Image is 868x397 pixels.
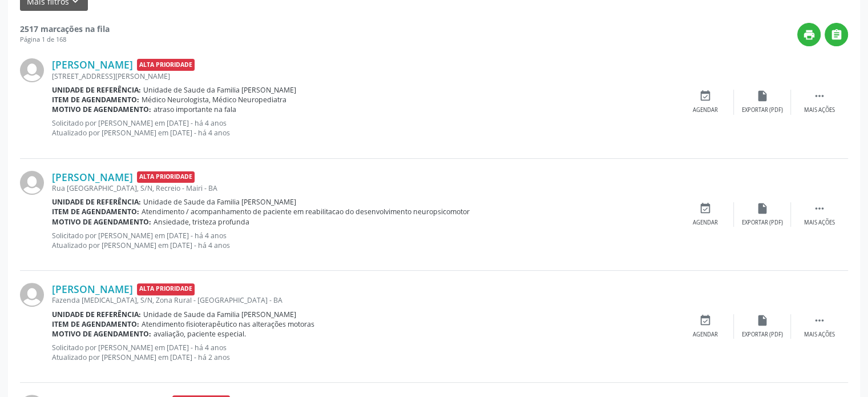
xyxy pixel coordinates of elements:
[20,35,110,45] div: Página 1 de 168
[52,319,139,329] b: Item de agendamento:
[20,58,44,82] img: img
[143,197,296,207] span: Unidade de Saude da Familia [PERSON_NAME]
[699,314,712,327] i: event_available
[797,23,821,46] button: print
[52,183,677,193] div: Rua [GEOGRAPHIC_DATA], S/N, Recreio - Mairi - BA
[20,171,44,195] img: img
[20,23,110,34] strong: 2517 marcações na fila
[154,329,246,339] span: avaliação, paciente especial.
[143,310,296,319] span: Unidade de Saude da Familia [PERSON_NAME]
[52,95,139,105] b: Item de agendamento:
[813,90,826,102] i: 
[813,202,826,215] i: 
[699,90,712,102] i: event_available
[52,231,677,250] p: Solicitado por [PERSON_NAME] em [DATE] - há 4 anos Atualizado por [PERSON_NAME] em [DATE] - há 4 ...
[52,329,151,339] b: Motivo de agendamento:
[137,59,195,71] span: Alta Prioridade
[825,23,848,46] button: 
[804,331,835,339] div: Mais ações
[137,171,195,183] span: Alta Prioridade
[756,202,769,215] i: insert_drive_file
[52,310,141,319] b: Unidade de referência:
[52,283,133,295] a: [PERSON_NAME]
[742,219,783,227] div: Exportar (PDF)
[137,283,195,295] span: Alta Prioridade
[693,331,718,339] div: Agendar
[52,118,677,138] p: Solicitado por [PERSON_NAME] em [DATE] - há 4 anos Atualizado por [PERSON_NAME] em [DATE] - há 4 ...
[803,29,815,41] i: print
[742,331,783,339] div: Exportar (PDF)
[756,90,769,102] i: insert_drive_file
[142,319,314,329] span: Atendimento fisioterapêutico nas alterações motoras
[52,171,133,183] a: [PERSON_NAME]
[804,219,835,227] div: Mais ações
[813,314,826,327] i: 
[742,106,783,114] div: Exportar (PDF)
[693,106,718,114] div: Agendar
[52,58,133,71] a: [PERSON_NAME]
[52,105,151,114] b: Motivo de agendamento:
[20,283,44,307] img: img
[804,106,835,114] div: Mais ações
[52,85,141,95] b: Unidade de referência:
[756,314,769,327] i: insert_drive_file
[52,295,677,305] div: Fazenda [MEDICAL_DATA], S/N, Zona Rural - [GEOGRAPHIC_DATA] - BA
[142,207,470,216] span: Atendimento / acompanhamento de paciente em reabilitacao do desenvolvimento neuropsicomotor
[154,105,236,114] span: atraso importante na fala
[52,197,141,207] b: Unidade de referência:
[830,29,843,41] i: 
[142,95,286,105] span: Médico Neurologista, Médico Neuropediatra
[143,85,296,95] span: Unidade de Saude da Familia [PERSON_NAME]
[699,202,712,215] i: event_available
[52,343,677,362] p: Solicitado por [PERSON_NAME] em [DATE] - há 4 anos Atualizado por [PERSON_NAME] em [DATE] - há 2 ...
[52,71,677,81] div: [STREET_ADDRESS][PERSON_NAME]
[52,207,139,216] b: Item de agendamento:
[52,217,151,227] b: Motivo de agendamento:
[693,219,718,227] div: Agendar
[154,217,249,227] span: Ansiedade, tristeza profunda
